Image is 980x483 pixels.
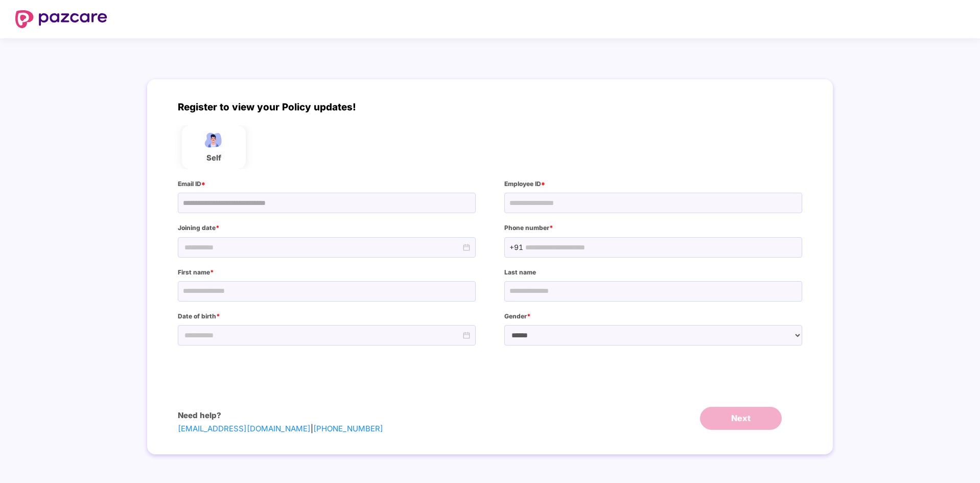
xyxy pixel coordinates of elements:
label: Date of birth [178,312,476,321]
span: +91 [509,242,523,252]
label: Employee ID [504,179,802,189]
label: Joining date [178,223,476,233]
label: Phone number [504,223,802,233]
a: [PHONE_NUMBER] [313,424,383,433]
button: Next [700,407,782,430]
img: svg+xml;base64,PHN2ZyB4bWxucz0iaHR0cDovL3d3dy53My5vcmcvMjAwMC9zdmciIHdpZHRoPSIxMzAuOTgxIiBoZWlnaH... [15,10,107,28]
div: self [200,152,227,164]
p: Register to view your Policy updates! [178,100,803,115]
a: [EMAIL_ADDRESS][DOMAIN_NAME] [178,424,311,433]
img: svg+xml;base64,PHN2ZyBpZD0iRW1wbG95ZWVfbWFsZSIgeG1sbnM9Imh0dHA6Ly93d3cudzMub3JnLzIwMDAvc3ZnIiB3aW... [200,130,227,150]
p: | [178,423,383,435]
span: Need help? [178,410,221,420]
label: Email ID [178,179,476,189]
label: Last name [504,268,802,278]
label: First name [178,268,476,278]
label: Gender [504,312,802,321]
